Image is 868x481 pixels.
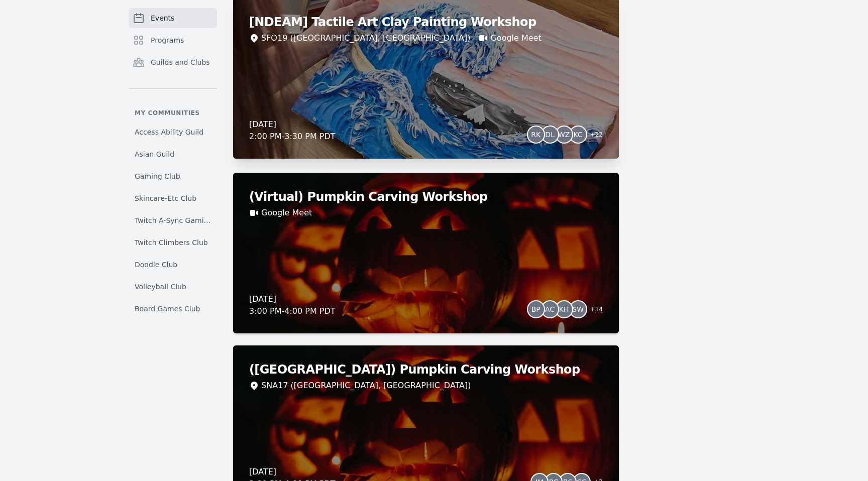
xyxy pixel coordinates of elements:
[135,171,180,181] span: Gaming Club
[135,149,174,159] span: Asian Guild
[151,57,210,67] span: Guilds and Clubs
[129,8,217,28] a: Events
[249,14,603,30] h2: [NDEAM] Tactile Art Clay Painting Workshop
[584,303,603,317] span: + 14
[129,145,217,163] a: Asian Guild
[129,123,217,141] a: Access Ability Guild
[574,131,583,138] span: KC
[135,282,186,292] span: Volleyball Club
[151,13,174,23] span: Events
[151,35,184,45] span: Programs
[233,173,619,333] a: (Virtual) Pumpkin Carving WorkshopGoogle Meet[DATE]3:00 PM-4:00 PM PDTBPACKHSW+14
[545,306,555,313] span: AC
[129,8,217,318] nav: Sidebar
[584,129,603,143] span: + 22
[572,306,584,313] span: SW
[135,304,200,314] span: Board Games Club
[135,260,177,270] span: Doodle Club
[249,118,336,143] div: [DATE] 2:00 PM - 3:30 PM PDT
[129,256,217,274] a: Doodle Club
[261,380,471,392] div: SNA17 ([GEOGRAPHIC_DATA], [GEOGRAPHIC_DATA])
[531,131,540,138] span: RK
[261,207,312,219] a: Google Meet
[129,109,217,117] p: My communities
[249,189,603,205] h2: (Virtual) Pumpkin Carving Workshop
[559,306,569,313] span: KH
[129,189,217,207] a: Skincare-Etc Club
[261,32,470,44] div: SFO19 ([GEOGRAPHIC_DATA], [GEOGRAPHIC_DATA])
[135,127,203,137] span: Access Ability Guild
[545,131,555,138] span: DL
[135,215,211,225] span: Twitch A-Sync Gaming (TAG) Club
[135,193,196,203] span: Skincare-Etc Club
[129,211,217,229] a: Twitch A-Sync Gaming (TAG) Club
[129,300,217,318] a: Board Games Club
[129,30,217,50] a: Programs
[129,278,217,296] a: Volleyball Club
[129,167,217,185] a: Gaming Club
[129,52,217,72] a: Guilds and Clubs
[249,362,603,378] h2: ([GEOGRAPHIC_DATA]) Pumpkin Carving Workshop
[249,293,336,317] div: [DATE] 3:00 PM - 4:00 PM PDT
[531,306,540,313] span: BP
[129,233,217,252] a: Twitch Climbers Club
[558,131,570,138] span: WZ
[135,237,208,248] span: Twitch Climbers Club
[490,32,541,44] a: Google Meet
